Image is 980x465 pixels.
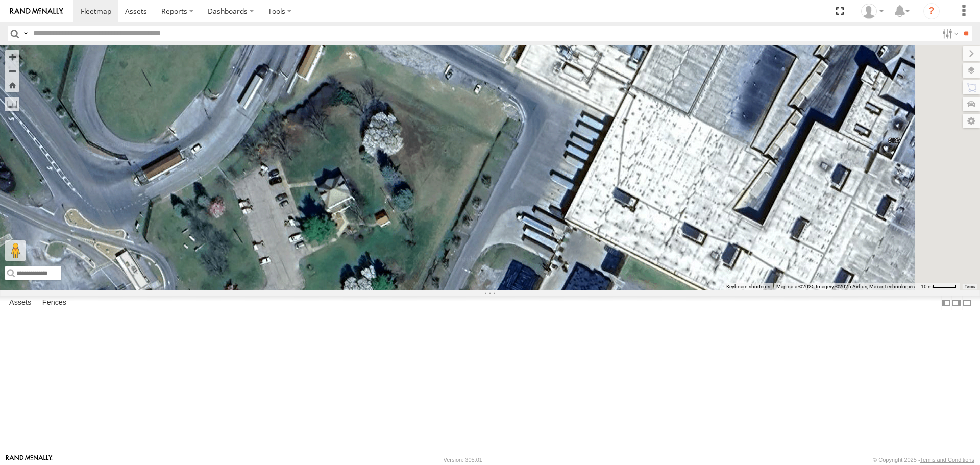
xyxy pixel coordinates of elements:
label: Map Settings [963,114,980,128]
div: Version: 305.01 [444,457,482,463]
label: Hide Summary Table [962,296,972,310]
img: rand-logo.svg [10,8,63,15]
label: Assets [4,296,36,310]
div: Dwight Wallace [857,4,887,19]
label: Measure [5,97,19,111]
button: Keyboard shortcuts [726,283,770,290]
span: Map data ©2025 Imagery ©2025 Airbus, Maxar Technologies [776,284,915,289]
a: Terms [965,284,975,288]
button: Zoom Home [5,78,19,92]
button: Drag Pegman onto the map to open Street View [5,240,26,261]
label: Dock Summary Table to the Left [941,296,951,310]
div: © Copyright 2025 - [873,457,974,463]
a: Visit our Website [6,455,53,465]
label: Fences [37,296,71,310]
span: 10 m [921,284,933,289]
button: Zoom in [5,50,19,64]
i: ? [923,3,940,19]
label: Dock Summary Table to the Right [951,296,962,310]
a: Terms and Conditions [920,457,974,463]
label: Search Filter Options [938,26,960,41]
button: Zoom out [5,64,19,78]
button: Map Scale: 10 m per 43 pixels [918,283,960,290]
label: Search Query [21,26,30,41]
